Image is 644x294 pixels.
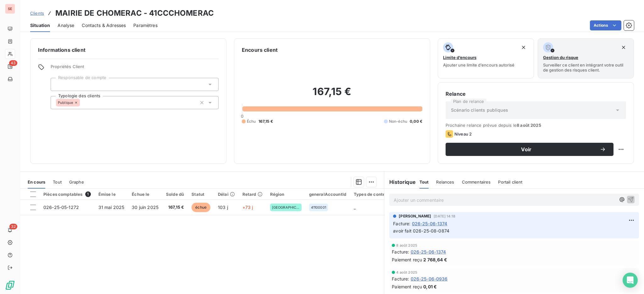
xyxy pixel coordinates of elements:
[399,213,431,219] span: [PERSON_NAME]
[85,191,91,197] span: 1
[454,131,472,136] span: Niveau 2
[446,123,626,128] span: Prochaine relance prévue depuis le
[133,22,158,29] span: Paramètres
[38,46,219,54] h6: Informations client
[392,283,422,290] span: Paiement reçu
[30,10,44,16] a: Clients
[69,179,84,184] span: Graphe
[446,143,613,156] button: Voir
[411,249,446,255] span: 026-25-06-1374
[311,206,326,209] span: 41100001
[623,273,638,288] div: Open Intercom Messenger
[166,192,184,197] div: Solde dû
[30,11,44,16] span: Clients
[82,22,126,29] span: Contacts & Adresses
[538,38,634,78] button: Gestion du risqueSurveiller ce client en intégrant votre outil de gestion des risques client.
[30,22,50,29] span: Situation
[392,256,422,263] span: Paiement reçu
[443,62,514,67] span: Ajouter une limite d’encours autorisé
[451,107,508,113] span: Scénario clients publiques
[309,192,346,197] div: generalAccountId
[392,275,409,282] span: Facture :
[218,192,235,197] div: Délai
[272,206,300,209] span: [GEOGRAPHIC_DATA]
[58,22,74,29] span: Analyse
[55,8,214,19] h3: MAIRIE DE CHOMERAC - 41CCCHOMERAC
[5,4,15,14] div: SE
[247,119,256,124] span: Échu
[9,60,17,66] span: 43
[56,82,61,87] input: Ajouter une valeur
[393,220,410,227] span: Facture :
[242,192,263,197] div: Retard
[462,179,491,184] span: Commentaires
[354,205,356,210] span: _
[396,243,417,247] span: 8 août 2025
[80,100,85,105] input: Ajouter une valeur
[258,119,273,124] span: 167,15 €
[58,101,73,104] span: Publique
[132,205,158,210] span: 30 juin 2025
[354,192,398,197] div: Types de contentieux
[410,119,422,124] span: 0,00 €
[411,275,448,282] span: 026-25-06-0936
[132,192,158,197] div: Échue le
[590,20,621,30] button: Actions
[166,204,184,211] span: 167,15 €
[242,205,253,210] span: +73 j
[384,178,416,186] h6: Historique
[393,228,449,233] span: avoir fait 026-25-08-0874
[241,114,243,119] span: 0
[43,205,79,210] span: 026-25-05-1272
[270,192,302,197] div: Région
[543,62,629,72] span: Surveiller ce client en intégrant votre outil de gestion des risques client.
[419,179,429,184] span: Tout
[389,119,407,124] span: Non-échu
[53,179,62,184] span: Tout
[396,270,417,274] span: 4 août 2025
[98,205,125,210] span: 31 mai 2025
[392,249,409,255] span: Facture :
[9,224,17,229] span: 32
[543,55,578,60] span: Gestion du risque
[446,90,626,98] h6: Relance
[242,46,278,54] h6: Encours client
[438,38,534,78] button: Limite d’encoursAjouter une limite d’encours autorisé
[434,214,455,218] span: [DATE] 14:18
[412,220,447,227] span: 026-25-06-1374
[423,256,447,263] span: 2 768,64 €
[436,179,454,184] span: Relances
[242,85,422,104] h2: 167,15 €
[517,123,541,128] span: 8 août 2025
[192,192,210,197] div: Statut
[192,203,210,212] span: échue
[43,191,91,197] div: Pièces comptables
[498,179,522,184] span: Portail client
[28,179,45,184] span: En cours
[443,55,476,60] span: Limite d’encours
[5,280,15,290] img: Logo LeanPay
[423,283,437,290] span: 0,01 €
[453,147,600,152] span: Voir
[98,192,125,197] div: Émise le
[51,64,219,73] span: Propriétés Client
[218,205,228,210] span: 103 j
